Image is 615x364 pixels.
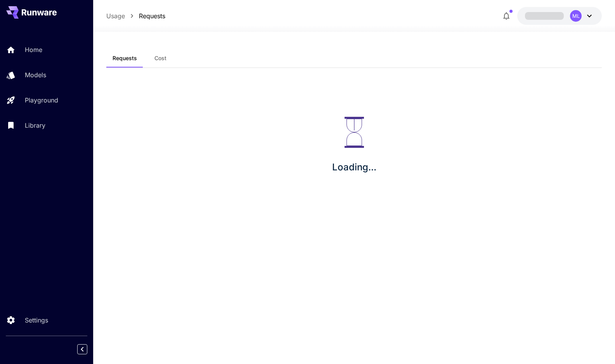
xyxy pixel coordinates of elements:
span: Requests [113,55,137,62]
p: Library [25,121,45,130]
a: Usage [106,11,125,21]
button: Collapse sidebar [77,344,87,354]
p: Home [25,45,42,54]
nav: breadcrumb [106,11,165,21]
span: Cost [154,55,166,62]
p: Models [25,70,46,80]
button: ML [517,7,602,25]
p: Loading... [332,160,376,174]
p: Playground [25,95,58,105]
div: ML [570,10,582,22]
div: Collapse sidebar [83,342,93,356]
p: Settings [25,315,48,325]
a: Requests [139,11,165,21]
